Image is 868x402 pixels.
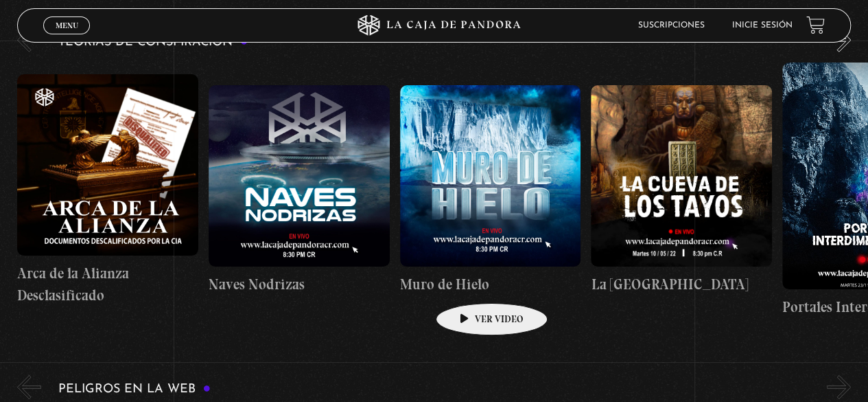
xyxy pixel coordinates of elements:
[17,375,41,399] button: Previous
[400,273,581,295] h4: Muro de Hielo
[58,383,211,396] h3: Peligros en la web
[209,63,390,317] a: Naves Nodrizas
[17,28,41,52] button: Previous
[638,21,705,30] a: Suscripciones
[56,21,78,30] span: Menu
[17,263,198,306] h4: Arca de la Alianza Desclasificado
[732,21,793,30] a: Inicie sesión
[827,28,851,52] button: Next
[209,273,390,295] h4: Naves Nodrizas
[51,32,83,42] span: Cerrar
[400,63,581,317] a: Muro de Hielo
[827,375,851,399] button: Next
[591,273,772,295] h4: La [GEOGRAPHIC_DATA]
[806,16,825,34] a: View your shopping cart
[591,63,772,317] a: La [GEOGRAPHIC_DATA]
[17,63,198,317] a: Arca de la Alianza Desclasificado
